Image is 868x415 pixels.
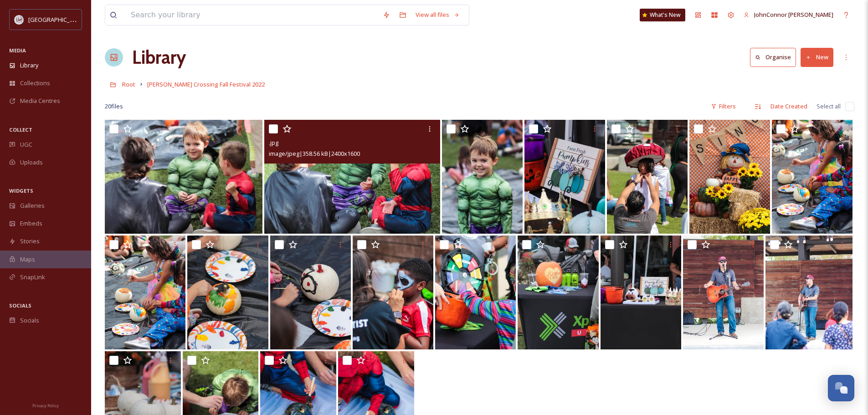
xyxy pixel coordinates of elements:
span: Media Centres [20,97,60,105]
a: JohnConnor [PERSON_NAME] [739,6,838,24]
span: Collections [20,79,50,87]
button: New [801,48,833,67]
img: .jpg [524,120,605,234]
a: View all files [411,6,464,24]
img: .jpg [264,120,440,234]
span: [PERSON_NAME] Crossing Fall Festival 2022 [147,80,265,88]
a: Root [122,79,135,90]
span: Select all [817,102,841,111]
span: Privacy Policy [32,403,59,409]
span: image/jpeg | 358.56 kB | 2400 x 1600 [269,149,360,158]
span: JohnConnor [PERSON_NAME] [754,10,833,19]
button: Open Chat [828,375,854,401]
span: COLLECT [9,126,32,133]
img: .jpg [442,120,523,234]
a: [PERSON_NAME] Crossing Fall Festival 2022 [147,79,265,90]
img: .jpg [105,120,262,234]
span: 20 file s [105,102,123,111]
img: .jpg [353,236,433,349]
img: .jpg [772,120,853,234]
img: CollegeStation_Visit_Bug_Color.png [15,15,24,24]
span: Socials [20,316,39,325]
span: Stories [20,237,40,246]
span: SnapLink [20,273,45,282]
span: UGC [20,140,32,149]
div: Filters [706,97,740,115]
img: .jpg [187,236,268,349]
img: .jpg [601,236,681,349]
input: Search your library [126,5,378,25]
span: SOCIALS [9,302,31,309]
span: Galleries [20,201,45,210]
span: Maps [20,255,35,264]
span: [GEOGRAPHIC_DATA] [28,15,86,24]
img: .jpg [105,236,185,349]
img: .jpg [765,236,853,349]
a: Privacy Policy [32,400,59,410]
span: .jpg [269,138,278,147]
a: Library [132,44,186,71]
span: Uploads [20,158,43,167]
img: .jpg [518,236,598,349]
span: MEDIA [9,47,26,54]
a: What's New [640,9,685,21]
img: .jpg [270,236,351,349]
img: .jpg [683,236,764,349]
img: .jpg [435,236,516,349]
span: Root [122,80,135,88]
span: Embeds [20,219,42,228]
div: Date Created [766,97,812,115]
span: WIDGETS [9,187,33,194]
button: Organise [750,48,796,67]
img: .jpg [607,120,688,234]
img: .jpg [689,120,770,234]
span: Library [20,61,38,70]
